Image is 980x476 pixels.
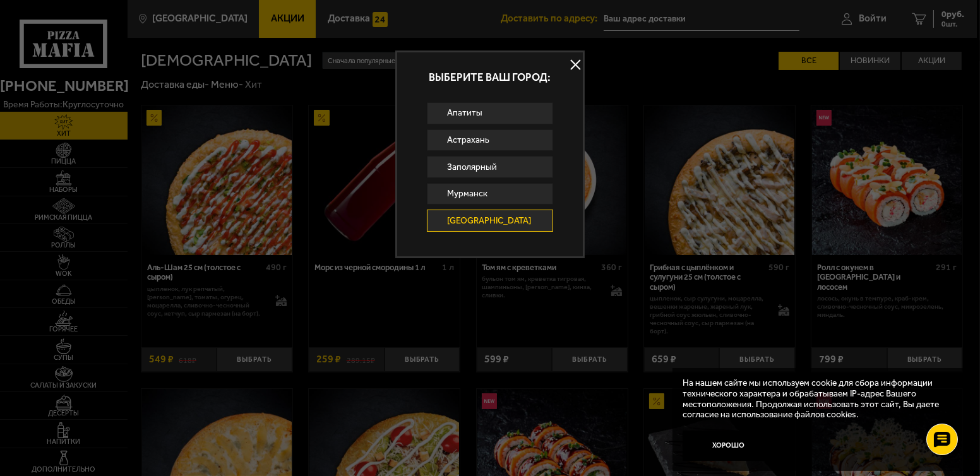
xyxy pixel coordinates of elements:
p: Выберите ваш город: [397,72,583,83]
button: Хорошо [683,431,775,461]
a: Мурманск [427,183,554,205]
p: На нашем сайте мы используем cookie для сбора информации технического характера и обрабатываем IP... [683,378,948,420]
a: Астрахань [427,129,554,152]
a: Апатиты [427,102,554,124]
a: [GEOGRAPHIC_DATA] [427,210,554,232]
a: Заполярный [427,156,554,178]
